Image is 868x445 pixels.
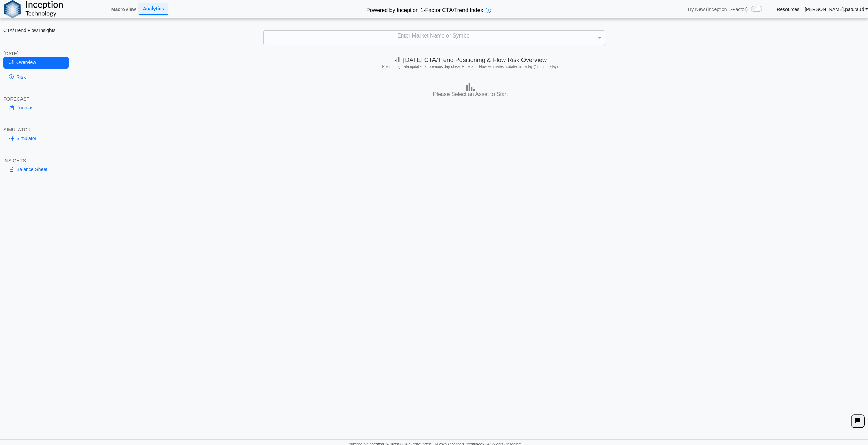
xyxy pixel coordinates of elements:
[77,64,864,69] h5: Positioning data updated at previous day close; Price and Flow estimates updated intraday (15-min...
[687,6,748,12] span: Try New (Inception 1-Factor)
[3,27,69,33] h2: CTA/Trend Flow Insights
[805,6,868,12] a: [PERSON_NAME].paturaud
[3,71,69,83] a: Risk
[108,3,139,15] a: MacroView
[3,102,69,114] a: Forecast
[364,4,486,14] h2: Powered by Inception 1-Factor CTA/Trend Index
[3,96,69,102] div: FORECAST
[3,164,69,175] a: Balance Sheet
[3,127,69,133] div: SIMULATOR
[466,83,475,91] img: bar-chart.png
[3,133,69,144] a: Simulator
[3,50,69,57] div: [DATE]
[139,3,168,15] a: Analytics
[3,57,69,68] a: Overview
[264,31,605,45] div: Enter Market Name or Symbol
[3,158,69,164] div: INSIGHTS
[394,57,547,63] span: [DATE] CTA/Trend Positioning & Flow Risk Overview
[75,91,866,98] h3: Please Select an Asset to Start
[777,6,799,12] a: Resources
